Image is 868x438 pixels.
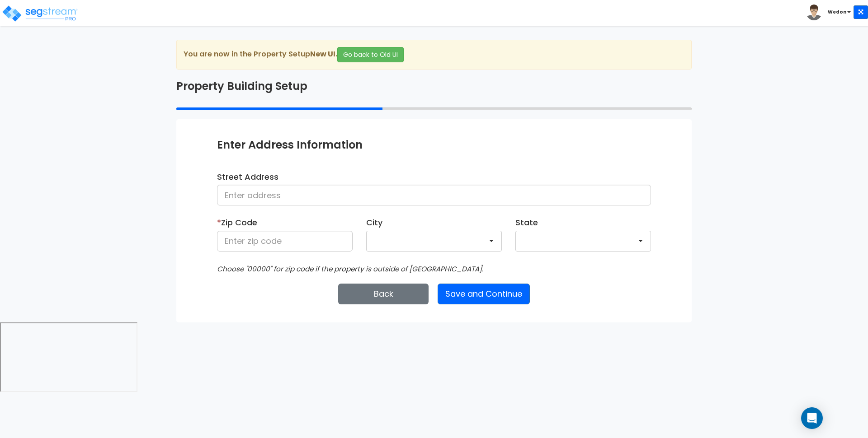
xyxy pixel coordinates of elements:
img: avatar.png [806,5,822,20]
label: Zip Code [217,217,257,228]
button: Save and Continue [438,284,530,304]
label: State [515,217,538,228]
div: You are now in the Property Setup . [176,40,692,70]
input: Enter zip code [217,231,353,252]
button: Go back to Old UI [337,47,404,62]
img: logo_pro_r.png [1,5,78,23]
div: Enter Address Information [217,137,651,153]
button: Back [338,284,429,304]
i: Choose "00000" for zip code if the property is outside of [GEOGRAPHIC_DATA]. [217,264,483,274]
input: Enter address [217,185,651,205]
strong: New UI [310,49,335,59]
label: Street Address [217,171,278,183]
div: Open Intercom Messenger [801,407,823,429]
div: Property Building Setup [170,79,698,94]
label: City [366,217,382,228]
b: Wedon [828,9,846,15]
